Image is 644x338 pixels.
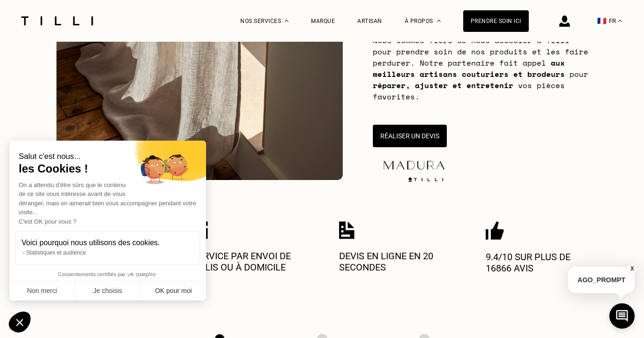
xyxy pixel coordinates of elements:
img: Menu déroulant à propos [437,20,441,22]
a: Marque [311,18,335,24]
p: Service par envoi de colis ou à domicile [192,250,305,273]
a: Artisan [357,18,382,24]
button: Réaliser un devis [373,125,447,147]
img: maduraLogo-5877f563076e9857a9763643b83271db.png [381,159,447,172]
img: logo Tilli [405,177,447,182]
b: réparer, ajuster et entretenir [373,80,513,91]
img: icône connexion [559,15,570,27]
img: Logo du service de couturière Tilli [18,16,96,25]
p: Devis en ligne en 20 secondes [339,250,452,273]
img: Icon [339,221,355,239]
span: 🇫🇷 [597,16,607,25]
p: AGO_PROMPT [568,267,635,293]
img: Menu déroulant [285,20,289,22]
button: X [628,263,637,274]
a: Prendre soin ici [463,10,529,32]
img: menu déroulant [618,20,622,22]
p: 9.4/10 sur plus de 16866 avis [486,251,598,274]
b: aux meilleurs artisans couturiers et brodeurs [373,57,565,80]
img: Icon [486,221,504,240]
span: Nous sommes fiers de nous associer à Tilli pour prendre soin de nos produits et les faire perdure... [373,35,588,102]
